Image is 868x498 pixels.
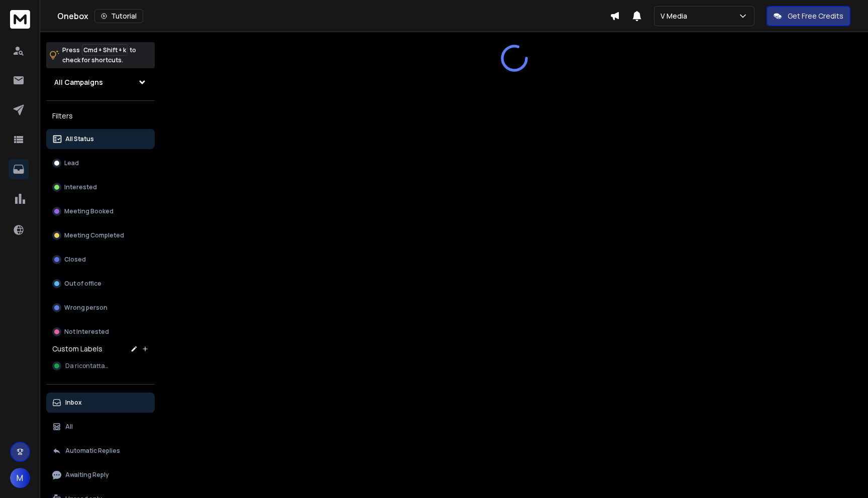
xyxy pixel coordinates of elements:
[64,231,124,239] p: Meeting Completed
[65,471,109,479] p: Awaiting Reply
[65,423,73,431] p: All
[57,9,610,23] div: Onebox
[64,304,107,312] p: Wrong person
[64,183,97,191] p: Interested
[10,468,30,488] button: M
[82,44,128,56] span: Cmd + Shift + k
[64,280,101,288] p: Out of office
[65,362,111,370] span: Da ricontattare
[767,6,850,26] button: Get Free Credits
[46,201,155,221] button: Meeting Booked
[788,11,843,21] p: Get Free Credits
[46,72,155,92] button: All Campaigns
[46,225,155,245] button: Meeting Completed
[46,322,155,342] button: Not Interested
[65,447,120,455] p: Automatic Replies
[46,417,155,437] button: All
[46,153,155,173] button: Lead
[64,256,86,264] p: Closed
[64,159,79,167] p: Lead
[46,298,155,318] button: Wrong person
[52,344,102,354] h3: Custom Labels
[62,45,136,65] p: Press to check for shortcuts.
[65,135,94,143] p: All Status
[46,250,155,270] button: Closed
[46,356,155,376] button: Da ricontattare
[46,441,155,461] button: Automatic Replies
[64,207,114,215] p: Meeting Booked
[54,77,103,87] h1: All Campaigns
[46,109,155,123] h3: Filters
[661,11,691,21] p: V Media
[46,177,155,197] button: Interested
[46,274,155,294] button: Out of office
[46,465,155,485] button: Awaiting Reply
[94,9,143,23] button: Tutorial
[64,328,109,336] p: Not Interested
[46,393,155,413] button: Inbox
[65,399,82,407] p: Inbox
[46,129,155,149] button: All Status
